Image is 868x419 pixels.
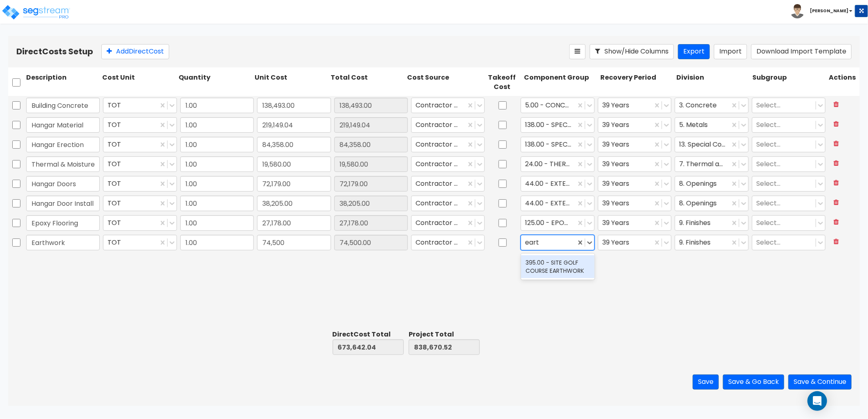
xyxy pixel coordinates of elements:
[521,176,594,192] div: 44.00 - EXTERIOR DOORS
[827,71,860,94] div: Actions
[411,137,485,152] div: Contractor Cost
[693,374,719,390] button: Save
[675,117,748,133] div: 5. Metals
[675,137,748,152] div: 13. Special Construction
[598,196,671,211] div: 39 Years
[101,44,169,59] button: AddDirectCost
[751,71,827,94] div: Subgroup
[411,176,485,192] div: Contractor Cost
[790,4,805,18] img: avatar.png
[675,156,748,172] div: 7. Thermal and Moisture Protection
[829,137,844,151] button: Delete Row
[253,71,329,94] div: Unit Cost
[521,117,594,133] div: 138.00 - SPECIAL CONSTRUCTION
[103,98,177,113] div: TOT
[405,71,481,94] div: Cost Source
[1,4,71,20] img: logo_pro_r.png
[829,98,844,112] button: Delete Row
[521,137,594,152] div: 138.00 - SPECIAL CONSTRUCTION
[675,235,748,250] div: 9. Finishes
[103,156,177,172] div: TOT
[411,235,485,250] div: Contractor Cost
[829,196,844,210] button: Delete Row
[590,44,674,59] button: Show/Hide Columns
[103,176,177,192] div: TOT
[103,117,177,133] div: TOT
[329,71,405,94] div: Total Cost
[411,117,485,133] div: Contractor Cost
[481,71,522,94] div: Takeoff Cost
[409,330,480,339] div: Project Total
[569,44,586,59] button: Reorder Items
[101,71,177,94] div: Cost Unit
[723,374,784,390] button: Save & Go Back
[103,137,177,152] div: TOT
[810,8,848,14] b: [PERSON_NAME]
[751,44,852,59] button: Download Import Template
[411,196,485,211] div: Contractor Cost
[598,156,671,172] div: 39 Years
[675,176,748,192] div: 8. Openings
[829,176,844,190] button: Delete Row
[675,196,748,211] div: 8. Openings
[598,98,671,113] div: 39 Years
[675,71,751,94] div: Division
[411,98,485,113] div: Contractor Cost
[521,98,594,113] div: 5.00 - CONCRETE
[829,117,844,131] button: Delete Row
[521,235,594,250] div: 125.00 - EPOXY FINISHING
[521,215,594,231] div: 125.00 - EPOXY FINISHING
[177,71,253,94] div: Quantity
[678,44,710,59] button: Export
[675,215,748,231] div: 9. Finishes
[16,46,93,57] b: Direct Costs Setup
[829,215,844,230] button: Delete Row
[103,215,177,231] div: TOT
[829,235,844,249] button: Delete Row
[714,44,747,59] button: Import
[829,156,844,171] button: Delete Row
[521,156,594,172] div: 24.00 - THERMAL & MOISTURE PROTECTION
[411,156,485,172] div: Contractor Cost
[598,235,671,250] div: 39 Years
[675,98,748,113] div: 3. Concrete
[103,235,177,250] div: TOT
[25,71,101,94] div: Description
[522,71,598,94] div: Component Group
[788,374,852,390] button: Save & Continue
[521,196,594,211] div: 44.00 - EXTERIOR DOORS
[411,215,485,231] div: Contractor Cost
[598,176,671,192] div: 39 Years
[598,137,671,152] div: 39 Years
[598,117,671,133] div: 39 Years
[808,391,827,411] div: Open Intercom Messenger
[521,255,595,278] div: 395.00 - SITE GOLF COURSE EARTHWORK
[103,196,177,211] div: TOT
[599,71,675,94] div: Recovery Period
[598,215,671,231] div: 39 Years
[333,330,404,339] div: Direct Cost Total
